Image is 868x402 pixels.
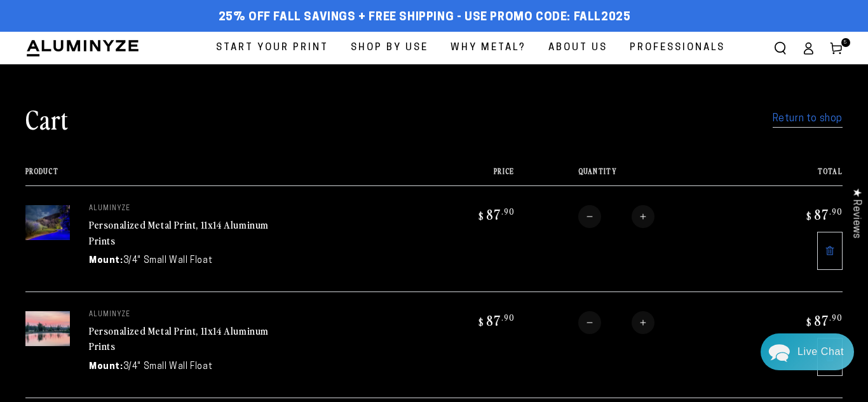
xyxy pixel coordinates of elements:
a: Personalized Metal Print, 11x14 Aluminum Prints [89,217,269,248]
bdi: 87 [477,311,515,329]
span: Why Metal? [451,39,526,57]
span: $ [806,316,812,328]
th: Price [419,167,515,185]
a: About Us [539,32,617,64]
th: Total [747,167,843,185]
dt: Mount: [89,360,123,373]
span: About Us [548,39,607,57]
img: 11"x14" Rectangle White Glossy Aluminyzed Photo [25,205,70,240]
a: Return to shop [773,110,843,128]
sup: .90 [829,206,843,217]
dd: 3/4" Small Wall Float [123,254,213,267]
span: $ [478,316,484,328]
img: 11"x14" Rectangle White Glossy Aluminyzed Photo [25,311,70,346]
a: Shop By Use [341,32,438,64]
sup: .90 [829,312,843,323]
h1: Cart [25,102,69,135]
span: Professionals [630,39,725,57]
sup: .90 [501,206,515,217]
dt: Mount: [89,254,123,267]
a: Personalized Metal Print, 11x14 Aluminum Prints [89,323,269,354]
div: Contact Us Directly [797,333,844,370]
summary: Search our site [766,34,794,62]
a: Why Metal? [441,32,536,64]
p: aluminyze [89,311,280,319]
div: Chat widget toggle [761,333,854,370]
a: Professionals [620,32,735,64]
span: Shop By Use [351,39,428,57]
img: Aluminyze [25,39,140,58]
div: Click to open Judge.me floating reviews tab [844,178,868,248]
sup: .90 [501,312,515,323]
bdi: 87 [477,205,515,223]
a: Start Your Print [207,32,338,64]
bdi: 87 [804,205,843,223]
th: Quantity [515,167,747,185]
input: Quantity for Personalized Metal Print, 11x14 Aluminum Prints [601,311,632,334]
span: Start Your Print [216,39,329,57]
dd: 3/4" Small Wall Float [123,360,213,373]
span: $ [478,210,484,222]
p: aluminyze [89,205,280,213]
input: Quantity for Personalized Metal Print, 11x14 Aluminum Prints [601,205,632,228]
span: $ [806,210,812,222]
a: Remove 11"x14" Rectangle White Glossy Aluminyzed Photo [817,232,843,270]
span: 5 [844,38,848,47]
bdi: 87 [804,311,843,329]
th: Product [25,167,419,185]
span: 25% off FALL Savings + Free Shipping - Use Promo Code: FALL2025 [219,11,631,25]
